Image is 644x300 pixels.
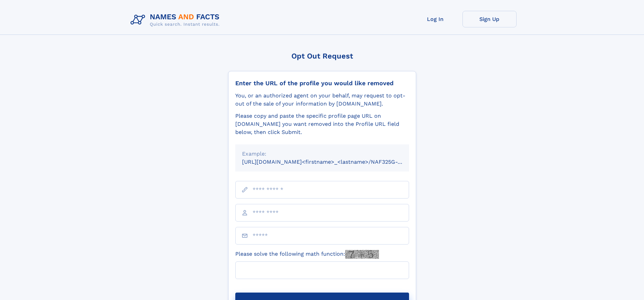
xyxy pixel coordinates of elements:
[235,92,409,108] div: You, or an authorized agent on your behalf, may request to opt-out of the sale of your informatio...
[242,159,422,165] small: [URL][DOMAIN_NAME]<firstname>_<lastname>/NAF325G-xxxxxxxx
[235,112,409,136] div: Please copy and paste the specific profile page URL on [DOMAIN_NAME] you want removed into the Pr...
[235,250,379,259] label: Please solve the following math function:
[462,11,517,27] a: Sign Up
[408,11,462,27] a: Log In
[242,150,402,158] div: Example:
[228,52,416,60] div: Opt Out Request
[235,79,409,87] div: Enter the URL of the profile you would like removed
[128,11,225,29] img: Logo Names and Facts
